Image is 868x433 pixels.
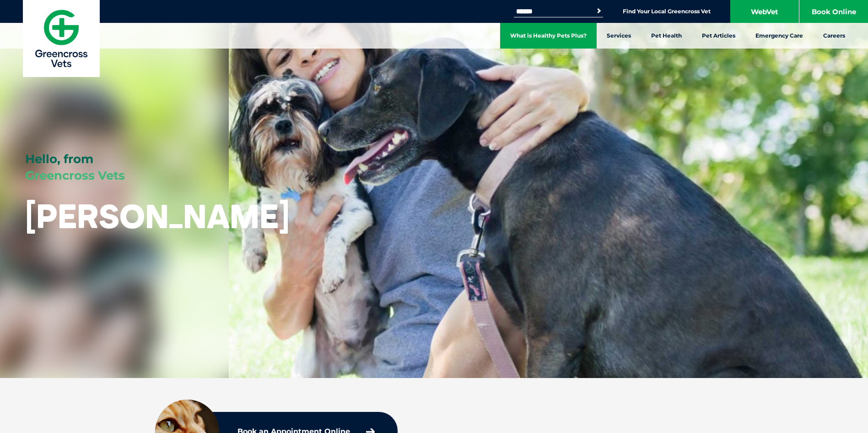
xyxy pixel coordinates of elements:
a: Pet Health [641,23,692,49]
a: Find Your Local Greencross Vet [623,8,711,15]
a: What is Healthy Pets Plus? [500,23,597,49]
h1: [PERSON_NAME] [25,198,290,234]
a: Pet Articles [692,23,745,49]
span: Hello, from [25,152,93,166]
a: Emergency Care [745,23,813,49]
span: Greencross Vets [25,168,125,183]
a: Services [597,23,641,49]
a: Careers [813,23,855,49]
button: Search [594,6,604,16]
